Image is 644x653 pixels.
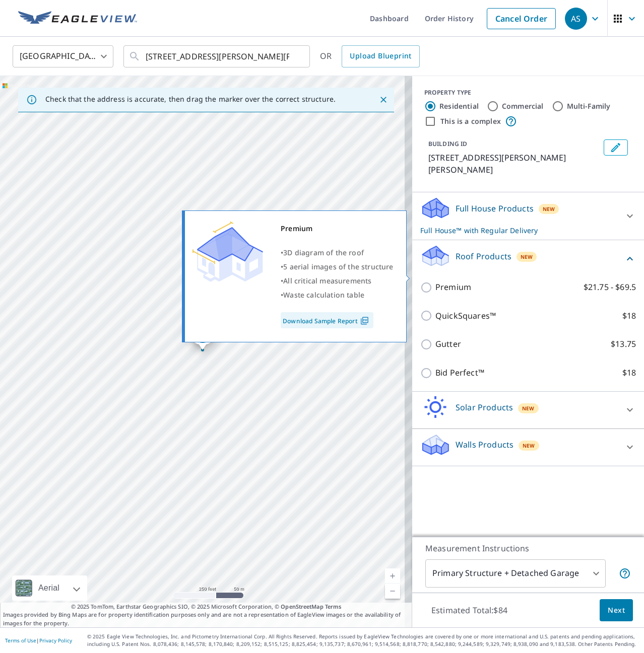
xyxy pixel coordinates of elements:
button: Edit building 1 [604,139,628,156]
p: Solar Products [456,401,513,413]
span: Your report will include the primary structure and a detached garage if one exists. [619,567,631,579]
p: BUILDING ID [428,139,467,148]
span: © 2025 TomTom, Earthstar Geographics SIO, © 2025 Microsoft Corporation, © [71,603,342,611]
p: $18 [622,367,636,379]
span: New [522,404,535,412]
span: New [521,253,533,261]
span: New [523,442,535,450]
input: Search by address or latitude-longitude [146,42,289,70]
div: Walls ProductsNew [420,433,636,462]
div: Full House ProductsNewFull House™ with Regular Delivery [420,196,636,236]
p: Check that the address is accurate, then drag the marker over the correct structure. [45,95,336,104]
img: Pdf Icon [358,316,371,325]
button: Next [600,599,633,622]
span: Upload Blueprint [350,50,411,62]
a: Cancel Order [487,8,556,29]
span: 3D diagram of the roof [283,248,364,257]
p: QuickSquares™ [435,310,496,322]
button: Close [377,93,390,106]
label: Commercial [502,101,544,111]
p: Roof Products [456,250,511,262]
span: Waste calculation table [283,290,364,300]
a: Terms [325,603,342,610]
div: AS [565,8,587,30]
div: OR [320,45,420,67]
p: [STREET_ADDRESS][PERSON_NAME][PERSON_NAME] [428,152,600,176]
p: © 2025 Eagle View Technologies, Inc. and Pictometry International Corp. All Rights Reserved. Repo... [87,633,639,648]
p: Gutter [435,338,461,350]
div: Aerial [12,575,87,601]
div: Aerial [35,575,62,601]
img: EV Logo [18,11,137,26]
p: Estimated Total: $84 [423,599,516,621]
a: Current Level 17, Zoom In [385,568,400,584]
span: All critical measurements [283,276,371,285]
div: • [281,246,394,260]
a: OpenStreetMap [281,603,323,610]
div: Primary Structure + Detached Garage [425,559,606,588]
div: Roof ProductsNew [420,244,636,273]
a: Current Level 17, Zoom Out [385,584,400,599]
p: Walls Products [456,439,513,451]
span: Next [608,604,625,617]
div: Solar ProductsNew [420,396,636,424]
div: • [281,288,394,302]
a: Privacy Policy [39,637,72,644]
span: 5 aerial images of the structure [283,262,393,271]
label: This is a complex [440,116,501,126]
p: Premium [435,281,471,294]
img: Premium [192,222,263,282]
p: Bid Perfect™ [435,367,484,379]
label: Residential [439,101,479,111]
div: PROPERTY TYPE [424,88,632,97]
p: $21.75 - $69.5 [584,281,636,294]
div: Premium [281,222,394,236]
a: Download Sample Report [281,312,373,328]
a: Upload Blueprint [342,45,419,67]
p: $13.75 [611,338,636,350]
p: Measurement Instructions [425,542,631,554]
p: Full House™ with Regular Delivery [420,225,618,236]
p: $18 [622,310,636,322]
label: Multi-Family [567,101,611,111]
p: Full House Products [456,202,534,214]
p: | [5,637,72,643]
div: • [281,274,394,288]
span: New [543,205,555,213]
div: [GEOGRAPHIC_DATA] [13,42,113,70]
a: Terms of Use [5,637,36,644]
div: • [281,260,394,274]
